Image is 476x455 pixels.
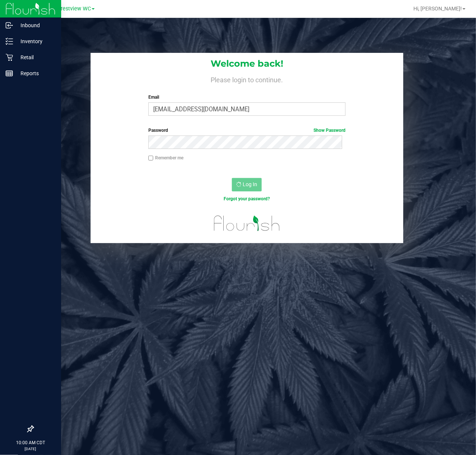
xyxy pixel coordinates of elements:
[413,6,462,12] span: Hi, [PERSON_NAME]!
[57,6,91,12] span: Crestview WC
[6,70,13,77] inline-svg: Reports
[13,69,58,78] p: Reports
[148,128,168,133] span: Password
[3,439,58,446] p: 10:00 AM CDT
[91,59,403,69] h1: Welcome back!
[6,54,13,61] inline-svg: Retail
[6,38,13,45] inline-svg: Inventory
[148,94,346,101] label: Email
[13,37,58,46] p: Inventory
[224,196,270,201] a: Forgot your password?
[6,22,13,29] inline-svg: Inbound
[13,53,58,62] p: Retail
[232,178,262,191] button: Log In
[313,128,346,133] a: Show Password
[91,74,403,83] h4: Please login to continue.
[3,446,58,452] p: [DATE]
[148,155,183,161] label: Remember me
[13,21,58,30] p: Inbound
[243,181,257,187] span: Log In
[148,156,154,161] input: Remember me
[208,210,286,237] img: flourish_logo.svg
